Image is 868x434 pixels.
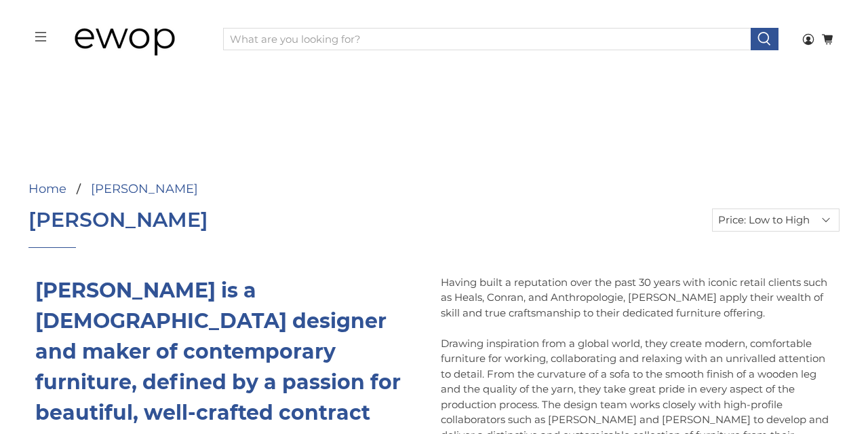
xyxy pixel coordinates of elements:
[28,183,344,195] nav: breadcrumbs
[28,209,208,232] h1: [PERSON_NAME]
[223,28,751,51] input: What are you looking for?
[28,183,66,195] a: Home
[91,183,198,195] a: [PERSON_NAME]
